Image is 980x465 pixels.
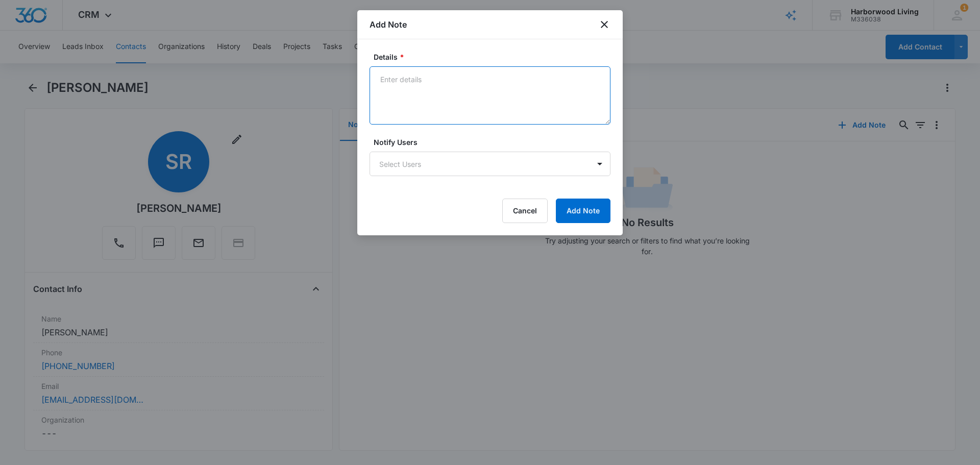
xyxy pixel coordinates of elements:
button: Add Note [556,199,610,223]
button: close [598,18,610,31]
button: Cancel [502,199,548,223]
h1: Add Note [370,18,407,31]
label: Details [374,52,615,62]
label: Notify Users [374,137,615,148]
